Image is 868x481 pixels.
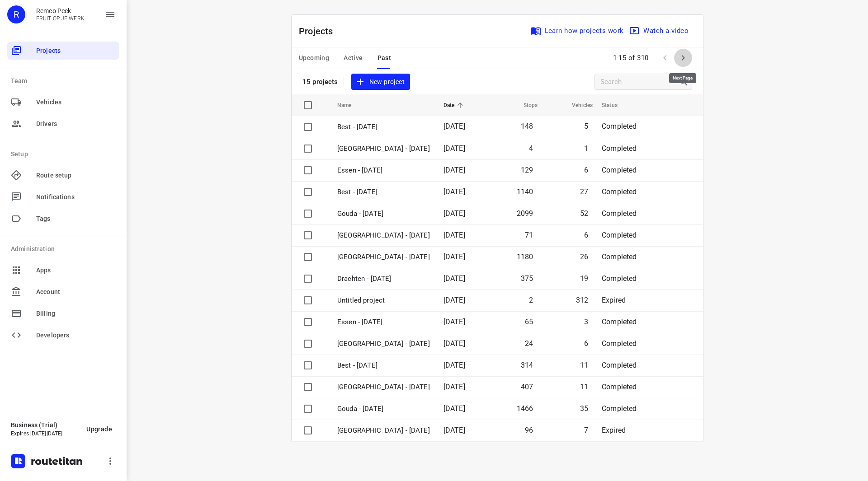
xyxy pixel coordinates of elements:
[602,318,637,326] span: Completed
[602,122,637,131] span: Completed
[443,187,465,196] span: [DATE]
[36,46,116,56] span: Projects
[344,52,363,64] span: Active
[36,287,116,297] span: Account
[443,166,465,174] span: [DATE]
[584,144,588,153] span: 1
[525,426,533,434] span: 96
[337,122,430,132] p: Best - [DATE]
[443,122,465,131] span: [DATE]
[517,404,533,413] span: 1466
[580,209,588,218] span: 52
[7,166,119,184] div: Route setup
[7,210,119,228] div: Tags
[443,252,465,261] span: [DATE]
[7,93,119,111] div: Vehicles
[7,5,25,23] div: R
[443,100,467,111] span: Date
[443,361,465,369] span: [DATE]
[678,76,692,87] div: Search
[337,187,430,197] p: Best - [DATE]
[584,166,588,174] span: 6
[521,274,533,283] span: 375
[11,430,79,437] p: Expires [DATE][DATE]
[337,209,430,219] p: Gouda - [DATE]
[337,165,430,176] p: Essen - [DATE]
[584,231,588,239] span: 6
[337,317,430,327] p: Essen - Tuesday
[337,100,363,111] span: Name
[7,283,119,301] div: Account
[602,100,629,111] span: Status
[443,339,465,348] span: [DATE]
[443,318,465,326] span: [DATE]
[443,274,465,283] span: [DATE]
[580,187,588,196] span: 27
[602,274,637,283] span: Completed
[337,425,430,436] p: Gemeente Rotterdam - Tuesday
[609,48,653,68] span: 1-15 of 310
[521,122,533,131] span: 148
[299,24,340,38] p: Projects
[7,42,119,60] div: Projects
[337,144,430,154] p: [GEOGRAPHIC_DATA] - [DATE]
[525,339,533,348] span: 24
[337,404,430,414] p: Gouda - Tuesday
[36,192,116,202] span: Notifications
[443,296,465,304] span: [DATE]
[521,361,533,369] span: 314
[337,274,430,284] p: Drachten - Wednesday
[529,144,533,153] span: 4
[11,421,79,429] p: Business (Trial)
[512,100,538,111] span: Stops
[351,74,410,90] button: New project
[357,76,405,88] span: New project
[36,15,85,22] p: FRUIT OP JE WERK
[7,115,119,133] div: Drivers
[580,361,588,369] span: 11
[656,49,674,67] span: Previous Page
[299,52,329,64] span: Upcoming
[517,252,533,261] span: 1180
[560,100,593,111] span: Vehicles
[580,404,588,413] span: 35
[302,78,338,86] p: 15 projects
[521,166,533,174] span: 129
[443,426,465,434] span: [DATE]
[584,426,588,434] span: 7
[337,382,430,392] p: Zwolle - Tuesday
[443,209,465,218] span: [DATE]
[36,119,116,129] span: Drivers
[602,187,637,196] span: Completed
[525,318,533,326] span: 65
[377,52,392,64] span: Past
[602,361,637,369] span: Completed
[7,304,119,322] div: Billing
[443,383,465,391] span: [DATE]
[525,231,533,239] span: 71
[337,252,430,262] p: Zwolle - Wednesday
[529,296,533,304] span: 2
[11,244,119,254] p: Administration
[36,331,116,340] span: Developers
[602,166,637,174] span: Completed
[602,296,626,304] span: Expired
[602,404,637,413] span: Completed
[602,252,637,261] span: Completed
[36,7,85,14] p: Remco Peek
[584,318,588,326] span: 3
[36,98,116,107] span: Vehicles
[580,252,588,261] span: 26
[36,171,116,180] span: Route setup
[11,149,119,159] p: Setup
[517,187,533,196] span: 1140
[600,75,678,89] input: Search projects
[11,76,119,86] p: Team
[443,404,465,413] span: [DATE]
[36,266,116,275] span: Apps
[36,309,116,318] span: Billing
[443,231,465,239] span: [DATE]
[602,383,637,391] span: Completed
[443,144,465,153] span: [DATE]
[580,383,588,391] span: 11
